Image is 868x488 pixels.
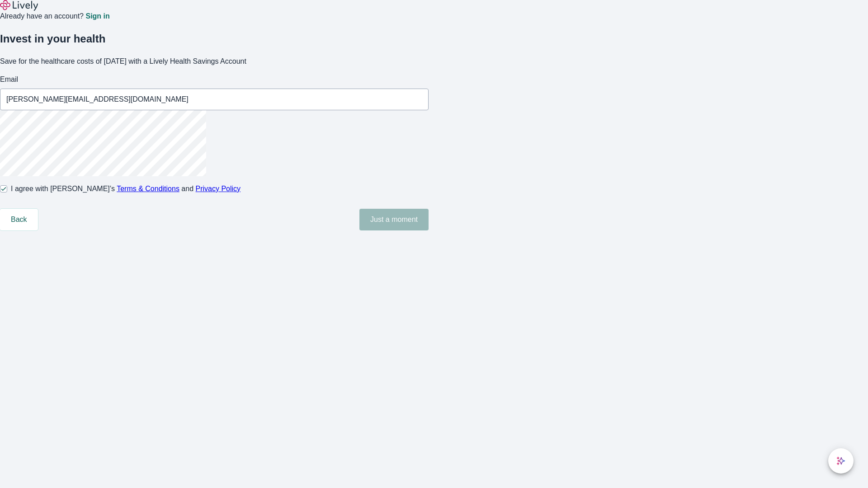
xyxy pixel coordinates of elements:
[828,448,854,474] button: chat
[836,456,845,465] svg: Lively AI Assistant
[11,183,241,194] span: I agree with [PERSON_NAME]’s and
[85,13,109,20] a: Sign in
[196,185,241,192] a: Privacy Policy
[117,185,179,192] a: Terms & Conditions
